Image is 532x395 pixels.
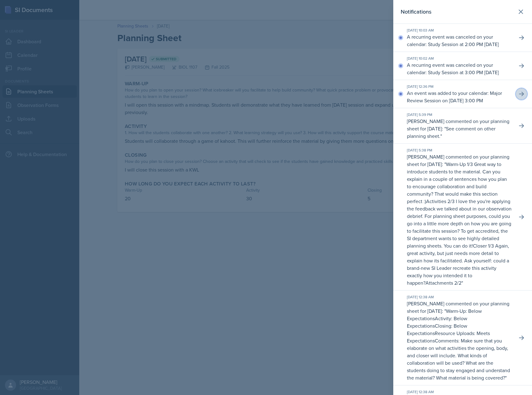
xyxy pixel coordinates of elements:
div: [DATE] 10:02 AM [407,56,512,61]
p: An event was added to your calendar: Major Review Session on [DATE] 3:00 PM [407,89,512,104]
p: Comments: Make sure that you elaborate on what activities the opening, body, and closer will incl... [407,337,510,381]
p: See comment on other planning sheet. [407,125,495,139]
p: Warm-Up 1/3 Great way to introduce students to the material. Can you explain in a couple of sente... [407,161,507,205]
p: Resource Uploads: Meets Expectations [407,330,490,344]
p: A recurring event was canceled on your calendar: Study Session at 3:00 PM [DATE] [407,61,512,76]
p: A recurring event was canceled on your calendar: Study Session at 2:00 PM [DATE] [407,33,512,48]
div: [DATE] 10:03 AM [407,28,512,33]
p: Closing: Below Expectations [407,322,467,337]
div: [DATE] 5:38 PM [407,147,512,153]
div: [DATE] 5:39 PM [407,112,512,117]
div: [DATE] 12:38 AM [407,294,512,300]
div: [DATE] 12:36 PM [407,84,512,89]
div: [DATE] 12:38 AM [407,389,512,395]
p: Attachments 2/2 [425,279,461,286]
p: Activity: Below Expectations [407,315,467,329]
p: [PERSON_NAME] commented on your planning sheet for [DATE]: " " [407,117,512,140]
p: Activities 2/3 I love the you're applying the feedback we talked about in our observation debrief... [407,198,512,249]
h2: Notifications [401,7,431,16]
p: [PERSON_NAME] commented on your planning sheet for [DATE]: " " [407,153,512,287]
p: [PERSON_NAME] commented on your planning sheet for [DATE]: " " [407,300,512,381]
